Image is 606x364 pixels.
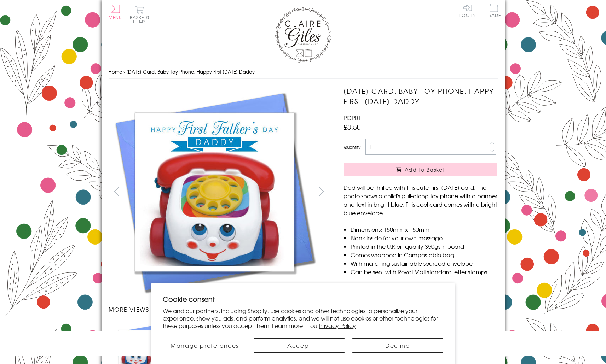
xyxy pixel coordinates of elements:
button: prev [109,183,125,199]
button: Manage preferences [163,338,247,353]
span: POP011 [344,113,364,122]
a: Trade [486,4,501,19]
h3: More views [109,305,330,313]
span: £3.50 [344,122,361,132]
span: Trade [486,4,501,17]
li: Blank inside for your own message [351,234,497,242]
a: Home [109,68,122,75]
img: Father's Day Card, Baby Toy Phone, Happy First Father's Day Daddy [109,86,321,298]
h2: Cookie consent [163,294,443,304]
p: We and our partners, including Shopify, use cookies and other technologies to personalize your ex... [163,307,443,329]
span: Menu [109,14,122,20]
button: Basket0 items [130,6,149,24]
li: With matching sustainable sourced envelope [351,259,497,268]
button: next [313,183,329,199]
li: Dimensions: 150mm x 150mm [351,225,497,234]
a: Log In [459,4,476,17]
li: Printed in the U.K on quality 350gsm board [351,242,497,251]
button: Menu [109,5,122,19]
img: Claire Giles Greetings Cards [275,7,331,63]
span: › [123,68,125,75]
button: Decline [352,338,443,353]
a: Privacy Policy [319,321,356,330]
span: Manage preferences [171,341,239,350]
span: 0 items [133,14,149,25]
nav: breadcrumbs [109,65,498,79]
label: Quantity [344,144,360,150]
button: Accept [254,338,345,353]
span: Add to Basket [405,166,445,173]
li: Can be sent with Royal Mail standard letter stamps [351,268,497,276]
li: Comes wrapped in Compostable bag [351,251,497,259]
p: Dad will be thrilled with this cute First [DATE] card. The photo shows a child's pull-along toy p... [344,183,497,217]
button: Add to Basket [344,163,497,176]
h1: [DATE] Card, Baby Toy Phone, Happy First [DATE] Daddy [344,86,497,106]
span: [DATE] Card, Baby Toy Phone, Happy First [DATE] Daddy [126,68,255,75]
